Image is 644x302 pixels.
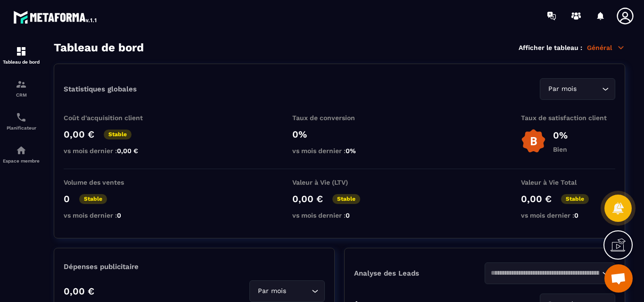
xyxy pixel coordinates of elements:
div: Search for option [485,262,615,284]
p: Statistiques globales [64,85,137,93]
p: Valeur à Vie Total [521,179,615,186]
a: formationformationTableau de bord [2,39,40,72]
p: Coût d'acquisition client [64,114,158,122]
span: Par mois [546,84,578,94]
p: 0,00 € [521,193,552,204]
p: 0,00 € [64,129,94,140]
p: Volume des ventes [64,179,158,186]
p: 0,00 € [64,286,94,297]
span: 0 [346,212,350,219]
p: vs mois dernier : [64,212,158,219]
img: b-badge-o.b3b20ee6.svg [521,129,546,154]
p: Stable [104,130,132,139]
h3: Tableau de bord [54,41,144,54]
p: Bien [553,146,568,153]
p: Stable [561,194,589,204]
a: formationformationCRM [2,72,40,105]
img: logo [13,8,98,25]
p: vs mois dernier : [292,212,387,219]
p: vs mois dernier : [292,147,387,155]
p: Afficher le tableau : [519,44,582,51]
img: scheduler [16,112,27,123]
p: Analyse des Leads [354,269,485,278]
span: 0,00 € [117,147,138,155]
p: Général [587,43,625,52]
p: CRM [2,92,40,98]
input: Search for option [288,286,309,296]
p: Taux de satisfaction client [521,114,615,122]
p: 0 [64,193,70,204]
img: formation [16,46,27,57]
span: 0 [574,212,578,219]
p: 0% [553,130,568,141]
span: 0 [117,212,121,219]
p: 0,00 € [292,193,323,204]
p: Tableau de bord [2,59,40,65]
p: Stable [79,194,107,204]
p: Taux de conversion [292,114,387,122]
input: Search for option [578,84,600,94]
img: automations [16,145,27,156]
img: formation [16,79,27,90]
span: 0% [346,147,356,155]
p: vs mois dernier : [521,212,615,219]
span: Par mois [256,286,288,296]
div: Search for option [249,280,325,302]
a: Ouvrir le chat [604,264,633,293]
a: automationsautomationsEspace membre [2,138,40,171]
p: Stable [332,194,360,204]
input: Search for option [491,268,600,278]
p: Dépenses publicitaire [64,262,325,271]
p: Espace membre [2,158,40,163]
p: Valeur à Vie (LTV) [292,179,387,186]
div: Search for option [540,78,615,100]
p: Planificateur [2,125,40,131]
p: vs mois dernier : [64,147,158,155]
a: schedulerschedulerPlanificateur [2,105,40,138]
p: 0% [292,129,387,140]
